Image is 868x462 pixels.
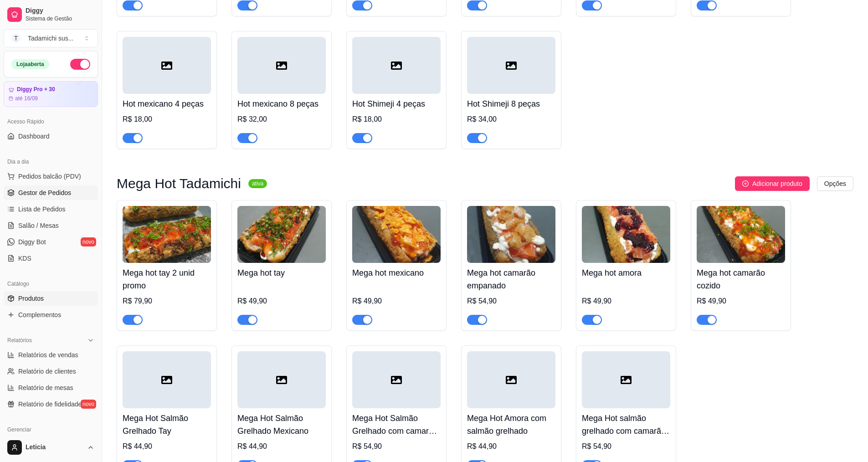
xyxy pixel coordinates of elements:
[123,296,211,307] div: R$ 79,90
[18,367,76,376] span: Relatório de clientes
[18,221,59,230] span: Salão / Mesas
[4,397,98,411] a: Relatório de fidelidadenovo
[817,176,853,191] button: Opções
[123,114,211,125] div: R$ 18,00
[123,98,211,110] h4: Hot mexicano 4 peças
[582,412,670,437] h4: Mega Hot salmão grelhado com camarão cozido
[26,443,83,452] span: Leticia
[17,86,55,93] article: Diggy Pro + 30
[4,185,98,200] a: Gestor de Pedidos
[352,206,441,263] img: product-image
[467,296,555,307] div: R$ 54,90
[237,296,326,307] div: R$ 49,90
[352,412,441,437] h4: Mega Hot Salmão Grelhado com camarão empanado
[4,218,98,233] a: Salão / Mesas
[11,34,21,43] span: T
[582,441,670,452] div: R$ 54,90
[7,337,32,344] span: Relatórios
[4,277,98,291] div: Catálogo
[4,251,98,266] a: KDS
[18,205,66,214] span: Lista de Pedidos
[4,364,98,379] a: Relatório de clientes
[467,114,555,125] div: R$ 34,00
[18,400,82,409] span: Relatório de fidelidade
[752,179,802,189] span: Adicionar produto
[4,154,98,169] div: Dia a dia
[467,206,555,263] img: product-image
[4,380,98,395] a: Relatório de mesas
[18,237,46,246] span: Diggy Bot
[123,441,211,452] div: R$ 44,90
[352,114,441,125] div: R$ 18,00
[4,436,98,458] button: Leticia
[70,59,90,70] button: Alterar Status
[4,169,98,184] button: Pedidos balcão (PDV)
[18,188,71,197] span: Gestor de Pedidos
[582,296,670,307] div: R$ 49,90
[237,98,326,110] h4: Hot mexicano 8 peças
[18,350,78,359] span: Relatórios de vendas
[4,4,98,26] a: DiggySistema de Gestão
[237,412,326,437] h4: Mega Hot Salmão Grelhado Mexicano
[697,267,785,292] h4: Mega hot camarão cozido
[467,412,555,437] h4: Mega Hot Amora com salmão grelhado
[26,7,94,15] span: Diggy
[18,254,31,263] span: KDS
[4,291,98,306] a: Produtos
[742,180,749,187] span: plus-circle
[18,172,81,181] span: Pedidos balcão (PDV)
[237,114,326,125] div: R$ 32,00
[18,383,73,392] span: Relatório de mesas
[697,296,785,307] div: R$ 49,90
[237,206,326,263] img: product-image
[352,267,441,279] h4: Mega hot mexicano
[582,206,670,263] img: product-image
[18,310,61,319] span: Complementos
[237,441,326,452] div: R$ 44,90
[4,235,98,249] a: Diggy Botnovo
[4,114,98,129] div: Acesso Rápido
[26,15,94,22] span: Sistema de Gestão
[4,81,98,107] a: Diggy Pro + 30até 16/09
[352,98,441,110] h4: Hot Shimeji 4 peças
[123,206,211,263] img: product-image
[4,422,98,437] div: Gerenciar
[248,179,267,188] sup: ativa
[697,206,785,263] img: product-image
[4,308,98,322] a: Complementos
[4,129,98,144] a: Dashboard
[824,179,846,189] span: Opções
[15,95,38,102] article: até 16/09
[4,348,98,362] a: Relatórios de vendas
[467,98,555,110] h4: Hot Shimeji 8 peças
[18,294,44,303] span: Produtos
[582,267,670,279] h4: Mega hot amora
[11,59,49,69] div: Loja aberta
[467,441,555,452] div: R$ 44,90
[18,132,50,141] span: Dashboard
[117,178,241,189] h3: Mega Hot Tadamichi
[352,441,441,452] div: R$ 54,90
[123,267,211,292] h4: Mega hot tay 2 unid promo
[28,34,73,43] div: Tadamichi sus ...
[735,176,810,191] button: Adicionar produto
[352,296,441,307] div: R$ 49,90
[4,29,98,47] button: Select a team
[467,267,555,292] h4: Mega hot camarão empanado
[4,202,98,216] a: Lista de Pedidos
[123,412,211,437] h4: Mega Hot Salmão Grelhado Tay
[237,267,326,279] h4: Mega hot tay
